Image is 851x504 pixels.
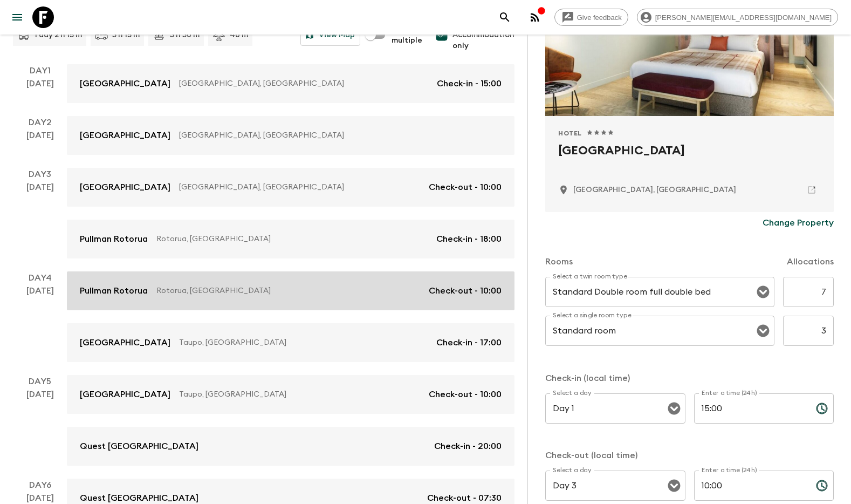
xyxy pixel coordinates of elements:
[67,427,514,466] a: Quest [GEOGRAPHIC_DATA]Check-in - 20:00
[392,24,422,46] span: Move multiple
[179,337,428,348] p: Taupo, [GEOGRAPHIC_DATA]
[429,284,502,297] p: Check-out - 10:00
[13,116,67,129] p: Day 2
[571,13,628,22] span: Give feedback
[156,234,428,244] p: Rotorua, [GEOGRAPHIC_DATA]
[545,449,834,462] p: Check-out (local time)
[756,284,771,299] button: Open
[26,284,54,362] div: [DATE]
[80,181,170,194] p: [GEOGRAPHIC_DATA]
[436,336,502,349] p: Check-in - 17:00
[554,9,628,26] a: Give feedback
[702,466,757,475] label: Enter a time (24h)
[452,19,514,51] span: Show Accommodation only
[694,393,807,424] input: hh:mm
[637,9,838,26] div: [PERSON_NAME][EMAIL_ADDRESS][DOMAIN_NAME]
[649,13,838,22] span: [PERSON_NAME][EMAIL_ADDRESS][DOMAIN_NAME]
[429,181,502,194] p: Check-out - 10:00
[553,272,627,281] label: Select a twin room type
[179,78,428,89] p: [GEOGRAPHIC_DATA], [GEOGRAPHIC_DATA]
[811,398,833,419] button: Choose time, selected time is 3:00 PM
[553,389,591,398] label: Select a day
[763,212,834,234] button: Change Property
[13,64,67,77] p: Day 1
[35,30,82,40] p: 1 day 2 h 15 m
[80,284,148,297] p: Pullman Rotorua
[80,388,170,401] p: [GEOGRAPHIC_DATA]
[300,24,360,46] button: View Map
[67,64,514,103] a: [GEOGRAPHIC_DATA][GEOGRAPHIC_DATA], [GEOGRAPHIC_DATA]Check-in - 15:00
[429,388,502,401] p: Check-out - 10:00
[545,372,834,385] p: Check-in (local time)
[67,168,514,207] a: [GEOGRAPHIC_DATA][GEOGRAPHIC_DATA], [GEOGRAPHIC_DATA]Check-out - 10:00
[756,323,771,338] button: Open
[26,181,54,258] div: [DATE]
[179,182,420,193] p: [GEOGRAPHIC_DATA], [GEOGRAPHIC_DATA]
[763,216,834,229] p: Change Property
[80,233,148,246] p: Pullman Rotorua
[811,475,833,496] button: Choose time, selected time is 10:00 AM
[553,466,591,475] label: Select a day
[494,6,516,28] button: search adventures
[437,77,502,90] p: Check-in - 15:00
[26,77,54,103] div: [DATE]
[26,388,54,466] div: [DATE]
[179,130,493,141] p: [GEOGRAPHIC_DATA], [GEOGRAPHIC_DATA]
[13,168,67,181] p: Day 3
[787,255,834,268] p: Allocations
[179,389,420,400] p: Taupo, [GEOGRAPHIC_DATA]
[573,185,736,195] p: Auckland, New Zealand
[702,389,757,398] label: Enter a time (24h)
[67,220,514,258] a: Pullman RotoruaRotorua, [GEOGRAPHIC_DATA]Check-in - 18:00
[67,271,514,310] a: Pullman RotoruaRotorua, [GEOGRAPHIC_DATA]Check-out - 10:00
[67,375,514,414] a: [GEOGRAPHIC_DATA]Taupo, [GEOGRAPHIC_DATA]Check-out - 10:00
[667,478,682,493] button: Open
[26,129,54,155] div: [DATE]
[6,6,28,28] button: menu
[230,30,248,40] p: 40 m
[170,30,200,40] p: 3 h 30 m
[80,77,170,90] p: [GEOGRAPHIC_DATA]
[67,323,514,362] a: [GEOGRAPHIC_DATA]Taupo, [GEOGRAPHIC_DATA]Check-in - 17:00
[156,285,420,296] p: Rotorua, [GEOGRAPHIC_DATA]
[434,440,502,453] p: Check-in - 20:00
[667,401,682,416] button: Open
[80,440,198,453] p: Quest [GEOGRAPHIC_DATA]
[436,233,502,246] p: Check-in - 18:00
[67,116,514,155] a: [GEOGRAPHIC_DATA][GEOGRAPHIC_DATA], [GEOGRAPHIC_DATA]
[13,271,67,284] p: Day 4
[112,30,140,40] p: 3 h 15 m
[558,129,582,138] span: Hotel
[13,479,67,492] p: Day 6
[80,129,170,142] p: [GEOGRAPHIC_DATA]
[80,336,170,349] p: [GEOGRAPHIC_DATA]
[558,142,821,176] h2: [GEOGRAPHIC_DATA]
[545,255,573,268] p: Rooms
[13,375,67,388] p: Day 5
[553,311,632,320] label: Select a single room type
[694,471,807,501] input: hh:mm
